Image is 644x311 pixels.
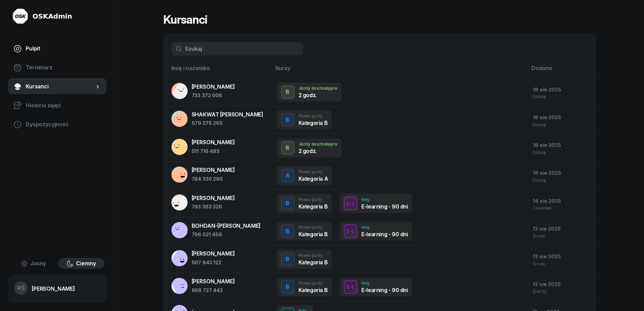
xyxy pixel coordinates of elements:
a: Dyspozycyjność [8,116,106,133]
div: Dzisiaj [533,94,590,99]
div: E-L [344,199,357,208]
span: Jasny [30,259,46,268]
div: [PERSON_NAME] [192,83,235,91]
a: Terminarz [8,60,106,76]
span: Pulpit [26,44,101,53]
button: B [281,85,294,99]
span: Dyspozycyjność [26,120,101,129]
div: BOHDAN-[PERSON_NAME] [192,222,261,230]
div: Kategoria B [299,231,328,237]
div: Prawo jazdy [299,253,328,258]
h1: Kursanci [163,14,207,26]
div: B [283,114,292,126]
div: Czwartek [533,206,590,210]
div: [PERSON_NAME] [192,249,235,258]
span: RŚ [17,285,25,291]
button: B [281,252,294,266]
div: Dzisiaj [533,178,590,182]
div: Dzisiaj [533,150,590,155]
div: B [283,253,292,265]
button: B [281,224,294,238]
div: 18 sie 2025 [533,113,590,122]
div: A [283,170,292,181]
div: Prawo jazdy [299,198,328,202]
div: E-L [344,227,357,236]
span: Kursanci [26,82,94,91]
div: Środa [533,262,590,266]
img: logo-light@2x.png [12,8,28,24]
div: E-learning - 90 dni [361,287,408,293]
div: Inny [361,281,408,285]
div: 14 sie 2025 [533,197,590,205]
div: Prawo jazdy [299,170,328,174]
div: 507 643 122 [192,258,235,267]
div: Jazdy doszkalające [299,86,337,90]
div: 733 372 006 [192,91,235,100]
div: Kategoria B [299,287,328,293]
div: B [283,198,292,209]
div: B [283,226,292,237]
button: B [281,141,294,155]
button: Ciemny [58,258,105,269]
th: Dodano [527,64,596,78]
div: 579 275 265 [192,119,264,128]
div: [PERSON_NAME] [192,138,235,147]
div: B [283,142,292,154]
button: Jasny [10,258,57,269]
button: B [281,197,294,210]
div: [PERSON_NAME] [192,166,235,175]
div: [PERSON_NAME] [192,194,235,203]
a: Pulpit [8,41,106,57]
a: Historia zajęć [8,97,106,114]
button: E-L [344,197,357,210]
button: B [281,280,294,294]
div: 796 021 456 [192,230,261,239]
div: 668 727 443 [192,286,235,295]
button: E-L [344,280,357,294]
div: OSKAdmin [32,12,72,21]
div: [PERSON_NAME] [32,286,75,291]
div: Kategoria B [299,120,328,126]
div: 13 sie 2025 [533,224,590,233]
div: Kategoria B [299,260,328,265]
div: Prawo jazdy [299,225,328,229]
div: 18 sie 2025 [533,169,590,177]
div: Kategoria B [299,204,328,209]
button: A [281,169,294,182]
th: Imię i nazwisko [163,64,271,78]
div: Inny [361,198,408,202]
span: Historia zajęć [26,101,101,110]
div: [PERSON_NAME] [192,277,235,286]
div: [DATE] [533,289,590,294]
div: 2 godz. [299,148,337,154]
div: 13 sie 2025 [533,252,590,261]
div: Inny [361,225,408,229]
div: Kategoria A [299,176,328,181]
span: Ciemny [76,259,96,268]
div: 793 363 326 [192,202,235,211]
div: Dzisiaj [533,123,590,127]
div: E-learning - 90 dni [361,204,408,209]
input: Szukaj [171,42,303,55]
div: 12 sie 2025 [533,280,590,289]
span: Terminarz [26,63,101,72]
a: Kursanci [8,79,106,95]
div: SHAKWAT [PERSON_NAME] [192,110,264,119]
div: Prawo jazdy [299,114,328,118]
div: 2 godz. [299,92,337,98]
div: 18 sie 2025 [533,85,590,94]
div: 511 716 483 [192,147,235,156]
div: Środa [533,234,590,238]
div: B [283,281,292,293]
div: E-L [344,283,357,291]
div: 784 330 280 [192,175,235,183]
div: Prawo jazdy [299,281,328,285]
div: 18 sie 2025 [533,141,590,150]
div: E-learning - 90 dni [361,231,408,237]
th: Kursy [271,64,528,78]
button: B [281,113,294,127]
div: B [283,86,292,98]
div: Jazdy doszkalające [299,142,337,146]
button: E-L [344,224,357,238]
